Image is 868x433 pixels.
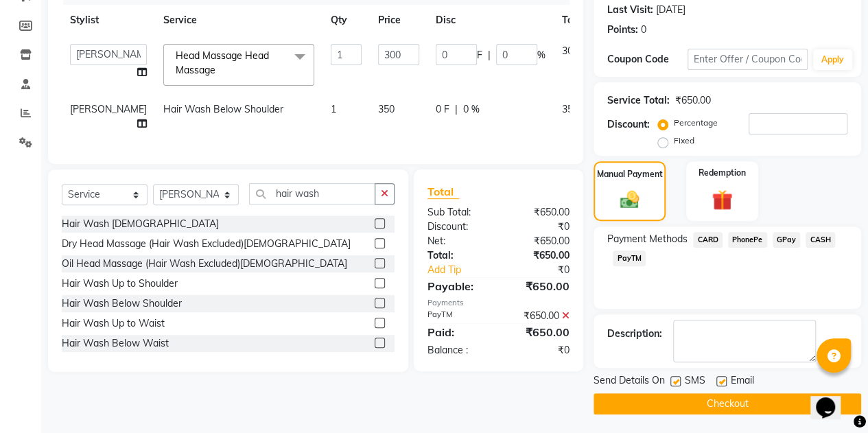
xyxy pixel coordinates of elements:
div: Hair Wash Up to Shoulder [62,277,178,291]
div: ₹0 [498,343,580,358]
div: Last Visit: [607,3,653,17]
span: 0 % [463,102,480,117]
div: ₹650.00 [675,93,711,108]
span: Email [731,373,754,390]
span: | [455,102,458,117]
button: Checkout [594,393,861,414]
span: SMS [685,373,705,390]
th: Total [554,5,594,36]
span: % [537,48,546,62]
span: 1 [331,103,336,115]
button: Apply [813,49,852,70]
th: Price [370,5,427,36]
span: GPay [773,232,801,248]
div: 0 [641,23,646,37]
label: Fixed [674,134,694,147]
a: Add Tip [417,263,512,277]
div: ₹650.00 [498,234,580,248]
div: Balance : [417,343,499,358]
div: ₹650.00 [498,205,580,220]
span: CASH [806,232,835,248]
div: Total: [417,248,499,263]
span: Send Details On [594,373,665,390]
div: Coupon Code [607,52,688,67]
span: Total [427,185,459,199]
div: Service Total: [607,93,670,108]
div: Discount: [417,220,499,234]
div: Sub Total: [417,205,499,220]
div: Discount: [607,117,650,132]
th: Stylist [62,5,155,36]
div: ₹0 [498,220,580,234]
div: Hair Wash [DEMOGRAPHIC_DATA] [62,217,219,231]
div: PayTM [417,309,499,323]
div: Points: [607,23,638,37]
img: _gift.svg [705,187,739,213]
img: _cash.svg [614,189,646,211]
div: Hair Wash Below Shoulder [62,296,182,311]
th: Qty [322,5,370,36]
span: CARD [693,232,723,248]
div: Paid: [417,324,499,340]
div: Hair Wash Up to Waist [62,316,165,331]
span: 350 [562,103,578,115]
span: 300 [562,45,578,57]
a: x [215,64,222,76]
th: Disc [427,5,554,36]
span: Payment Methods [607,232,688,246]
span: 350 [378,103,395,115]
div: Hair Wash Below Waist [62,336,169,351]
span: [PERSON_NAME] [70,103,147,115]
th: Service [155,5,322,36]
span: PayTM [613,250,646,266]
label: Redemption [699,167,746,179]
div: Description: [607,327,662,341]
div: Dry Head Massage (Hair Wash Excluded)[DEMOGRAPHIC_DATA] [62,237,351,251]
div: Oil Head Massage (Hair Wash Excluded)[DEMOGRAPHIC_DATA] [62,257,347,271]
div: ₹0 [512,263,580,277]
div: ₹650.00 [498,248,580,263]
div: [DATE] [656,3,685,17]
input: Search or Scan [249,183,375,204]
span: Hair Wash Below Shoulder [163,103,283,115]
div: ₹650.00 [498,324,580,340]
span: F [477,48,482,62]
div: ₹650.00 [498,309,580,323]
label: Manual Payment [597,168,663,180]
span: 0 F [436,102,449,117]
span: PhonePe [728,232,767,248]
div: Payments [427,297,570,309]
div: Payable: [417,278,499,294]
span: Head Massage Head Massage [176,49,269,76]
input: Enter Offer / Coupon Code [688,49,808,70]
label: Percentage [674,117,718,129]
iframe: chat widget [810,378,854,419]
span: | [488,48,491,62]
div: Net: [417,234,499,248]
div: ₹650.00 [498,278,580,294]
